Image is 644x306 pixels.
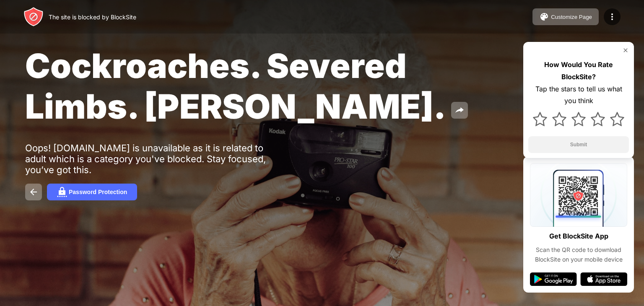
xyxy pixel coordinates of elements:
[23,7,44,27] img: header-logo.svg
[607,12,617,22] img: menu-icon.svg
[580,272,627,286] img: app-store.svg
[49,13,136,21] div: The site is blocked by BlockSite
[47,184,137,200] button: Password Protection
[528,83,629,107] div: Tap the stars to tell us what you think
[530,272,577,286] img: google-play.svg
[591,112,605,126] img: star.svg
[622,47,629,54] img: rate-us-close.svg
[454,105,465,115] img: share.svg
[530,245,627,264] div: Scan the QR code to download BlockSite on your mobile device
[69,189,127,195] div: Password Protection
[29,187,39,197] img: back.svg
[528,59,629,83] div: How Would You Rate BlockSite?
[25,143,284,175] div: Oops! [DOMAIN_NAME] is unavailable as it is related to adult which is a category you've blocked. ...
[533,112,547,126] img: star.svg
[551,14,592,20] div: Customize Page
[528,136,629,153] button: Submit
[539,12,549,22] img: pallet.svg
[610,112,624,126] img: star.svg
[552,112,566,126] img: star.svg
[571,112,586,126] img: star.svg
[532,8,599,25] button: Customize Page
[57,187,67,197] img: password.svg
[25,45,446,127] span: Cockroaches. Severed Limbs. [PERSON_NAME].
